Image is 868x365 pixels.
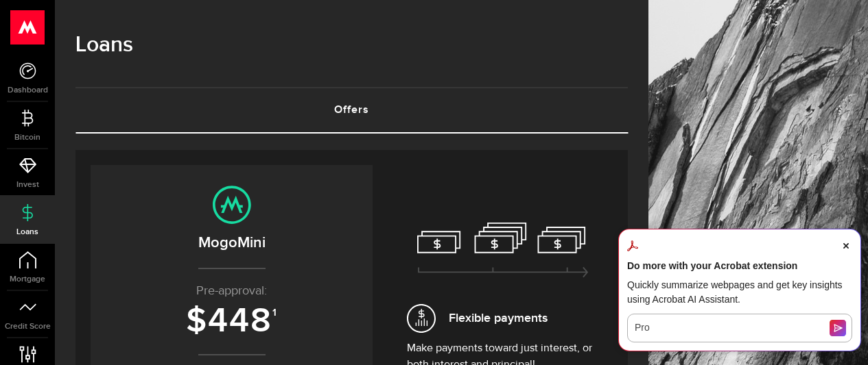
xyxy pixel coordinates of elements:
[186,301,208,342] span: $
[75,87,628,134] ul: Tabs Navigation
[272,307,278,319] sup: 1
[104,231,359,254] h2: MogoMini
[449,309,548,327] span: Flexible payments
[75,88,628,132] a: Offers
[75,27,628,63] h1: Loans
[208,301,272,342] span: 448
[104,282,359,301] p: Pre-approval:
